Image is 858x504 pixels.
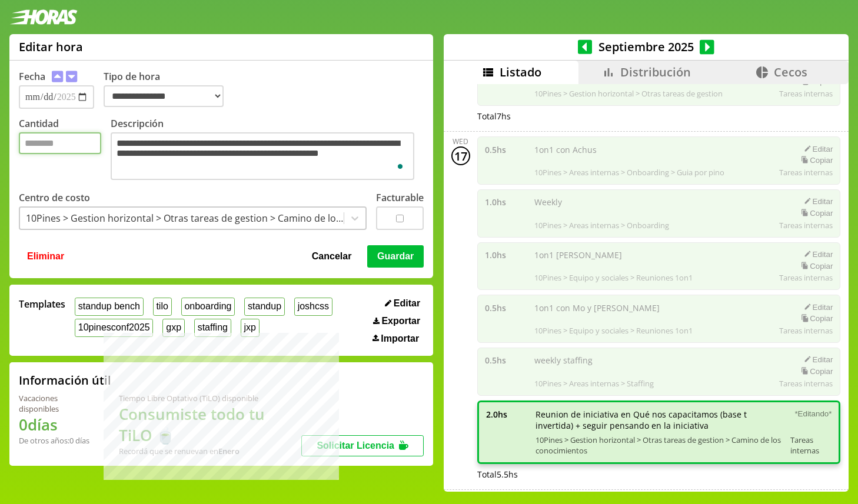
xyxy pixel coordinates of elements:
button: gxp [162,319,184,337]
textarea: To enrich screen reader interactions, please activate Accessibility in Grammarly extension settings [111,132,414,180]
button: 10pinesconf2025 [75,319,153,337]
button: staffing [194,319,231,337]
img: logotipo [9,9,78,25]
h1: 0 días [19,414,91,435]
input: Cantidad [19,132,101,154]
label: Centro de costo [19,191,90,204]
button: jxp [241,319,260,337]
div: Recordá que se renuevan en [119,446,302,456]
button: Editar [381,298,424,309]
div: Tiempo Libre Optativo (TiLO) disponible [119,393,302,403]
button: joshcss [294,298,332,316]
label: Fecha [19,70,45,83]
h2: Información útil [19,372,111,388]
label: Cantidad [19,117,111,183]
button: Eliminar [24,245,68,268]
span: Exportar [381,316,420,326]
div: 17 [451,146,470,165]
button: standup [244,298,285,316]
button: tilo [153,298,172,316]
div: Vacaciones disponibles [19,393,91,414]
b: Enero [218,446,240,456]
label: Descripción [111,117,424,183]
button: onboarding [181,298,235,316]
button: Guardar [367,245,424,268]
span: Editar [394,298,420,309]
span: Distribución [620,64,691,80]
h1: Consumiste todo tu TiLO 🍵 [119,403,302,446]
button: standup bench [75,298,144,316]
div: De otros años: 0 días [19,435,91,446]
div: Wed [453,136,468,146]
span: Septiembre 2025 [592,39,700,55]
h1: Editar hora [19,39,83,55]
div: Total 7 hs [477,111,841,122]
span: Cecos [774,64,807,80]
label: Tipo de hora [104,70,233,109]
select: Tipo de hora [104,85,224,107]
span: Importar [381,333,419,344]
div: 10Pines > Gestion horizontal > Otras tareas de gestion > Camino de los conocimientos [26,212,345,225]
button: Cancelar [308,245,355,268]
label: Facturable [376,191,424,204]
button: Exportar [370,315,424,327]
span: Solicitar Licencia [317,440,394,450]
div: scrollable content [444,84,849,490]
span: Templates [19,298,65,311]
button: Solicitar Licencia [301,435,424,456]
div: Total 5.5 hs [477,469,841,480]
span: Listado [500,64,541,80]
